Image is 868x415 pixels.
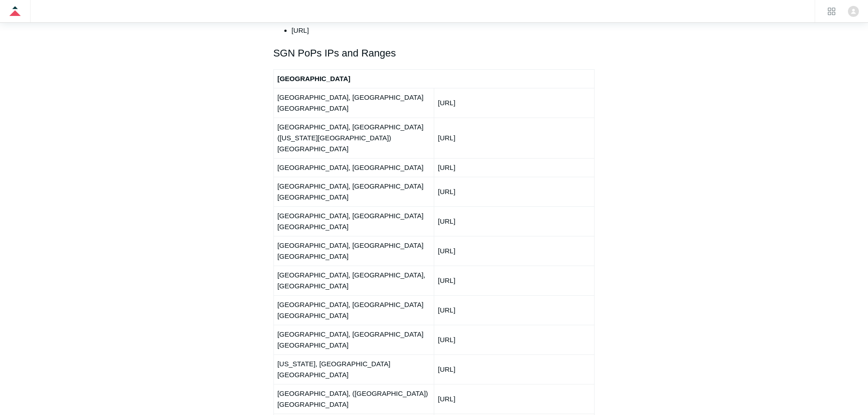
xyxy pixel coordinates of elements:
td: [GEOGRAPHIC_DATA], [GEOGRAPHIC_DATA] [GEOGRAPHIC_DATA] [273,88,434,118]
td: [URL] [434,266,594,295]
li: [URL] [292,25,595,36]
img: user avatar [848,6,859,17]
td: [GEOGRAPHIC_DATA], [GEOGRAPHIC_DATA], [GEOGRAPHIC_DATA] [273,266,434,295]
td: [URL] [434,88,594,118]
td: [URL] [434,118,594,158]
td: [URL] [434,384,594,414]
td: [URL] [434,325,594,354]
td: [URL] [434,295,594,325]
td: [GEOGRAPHIC_DATA], [GEOGRAPHIC_DATA] [GEOGRAPHIC_DATA] [273,325,434,354]
td: [GEOGRAPHIC_DATA], [GEOGRAPHIC_DATA] [GEOGRAPHIC_DATA] [273,295,434,325]
zd-hc-trigger: Click your profile icon to open the profile menu [848,6,859,17]
td: [GEOGRAPHIC_DATA], [GEOGRAPHIC_DATA] [GEOGRAPHIC_DATA] [273,206,434,236]
td: [URL] [434,354,594,384]
td: [GEOGRAPHIC_DATA], [GEOGRAPHIC_DATA] [GEOGRAPHIC_DATA] [273,177,434,206]
td: [URL] [434,158,594,177]
td: [US_STATE], [GEOGRAPHIC_DATA] [GEOGRAPHIC_DATA] [273,354,434,384]
td: [URL] [434,236,594,266]
strong: [GEOGRAPHIC_DATA] [277,75,350,82]
h2: SGN PoPs IPs and Ranges [273,45,595,61]
td: [GEOGRAPHIC_DATA], ([GEOGRAPHIC_DATA]) [GEOGRAPHIC_DATA] [273,384,434,414]
td: [URL] [434,177,594,206]
td: [GEOGRAPHIC_DATA], [GEOGRAPHIC_DATA] [GEOGRAPHIC_DATA] [273,236,434,266]
td: [URL] [434,206,594,236]
td: [GEOGRAPHIC_DATA], [GEOGRAPHIC_DATA] [273,158,434,177]
td: [GEOGRAPHIC_DATA], [GEOGRAPHIC_DATA] ([US_STATE][GEOGRAPHIC_DATA]) [GEOGRAPHIC_DATA] [273,118,434,158]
